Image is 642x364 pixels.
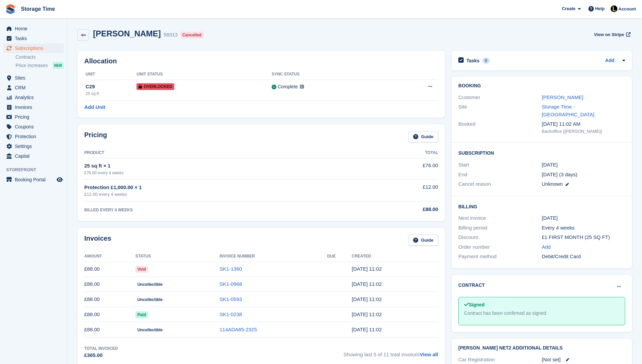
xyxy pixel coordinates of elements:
h2: Subscription [458,149,625,156]
h2: [PERSON_NAME] [93,29,161,38]
a: Preview store [56,176,64,184]
div: BILLED EVERY 4 WEEKS [84,207,363,213]
span: CRM [15,83,55,92]
span: Analytics [15,93,55,102]
h2: Tasks [466,58,480,64]
span: Help [595,5,605,12]
span: View on Stripe [594,31,624,38]
span: Uncollectible [135,281,165,288]
span: Price increases [16,62,48,69]
span: Subscriptions [15,43,55,53]
td: £12.00 [363,180,438,202]
div: Protection £1,000.00 × 1 [84,184,363,191]
div: Site [458,103,542,118]
time: 2025-07-04 10:02:25 UTC [352,281,382,287]
a: Add [542,243,551,251]
time: 2025-08-01 10:02:23 UTC [352,266,382,272]
span: Unknown [542,181,563,187]
div: C29 [86,83,136,91]
div: Cancelled [180,32,204,38]
div: Signed [464,301,619,308]
td: £88.00 [84,277,135,292]
th: Sync Status [272,69,388,80]
a: SK1-0238 [219,311,242,317]
span: Uncollectible [135,327,165,333]
th: Created [352,251,438,262]
time: 2025-05-09 10:02:33 UTC [352,311,382,317]
span: Capital [15,151,55,161]
div: £12.00 every 4 weeks [84,191,363,198]
time: 2025-06-06 10:02:23 UTC [352,296,382,302]
a: Storage Time - [GEOGRAPHIC_DATA] [542,104,594,117]
div: £1 FIRST MONTH (25 SQ FT) [542,234,625,241]
div: Booked [458,120,542,134]
a: menu [3,102,64,112]
a: Add [605,57,614,65]
div: 0 [482,58,490,64]
div: NEW [53,62,64,69]
time: 2025-04-11 10:02:41 UTC [352,327,382,332]
h2: [PERSON_NAME] Net2 Additional Details [458,345,625,351]
h2: Allocation [84,57,438,65]
span: Sites [15,73,55,83]
span: Pricing [15,112,55,122]
div: 25 sq ft × 1 [84,162,363,170]
th: Due [327,251,352,262]
a: 114ADA65-2325 [219,327,257,332]
span: [DATE] (3 days) [542,172,578,177]
div: Payment method [458,253,542,261]
div: Complete [278,83,298,90]
div: Next invoice [458,214,542,222]
div: 25 sq ft [86,91,136,97]
td: £88.00 [84,292,135,307]
a: [PERSON_NAME] [542,94,583,100]
h2: Billing [458,203,625,210]
a: menu [3,73,64,83]
div: End [458,171,542,179]
a: menu [3,175,64,184]
a: menu [3,24,64,33]
span: Invoices [15,102,55,112]
span: Uncollectible [135,296,165,303]
div: Cancel reason [458,180,542,188]
a: menu [3,34,64,43]
a: menu [3,122,64,131]
span: Coupons [15,122,55,131]
span: Paid [135,311,148,318]
div: [DATE] 11:02 AM [542,120,625,128]
td: £88.00 [84,322,135,337]
div: [Not set] [542,356,625,364]
div: £76.00 every 4 weeks [84,170,363,176]
a: Guide [408,235,438,246]
div: Total Invoiced [84,345,118,352]
span: Account [618,6,636,12]
span: Home [15,24,55,33]
span: Overlocked [136,83,174,90]
div: Order number [458,243,542,251]
span: Booking Portal [15,175,55,184]
a: Contracts [16,54,64,60]
div: £88.00 [363,206,438,213]
td: £88.00 [84,262,135,277]
span: Storefront [6,166,67,173]
a: Add Unit [84,103,105,111]
time: 2024-10-25 00:00:00 UTC [542,161,558,169]
img: stora-icon-8386f47178a22dfd0bd8f6a31ec36ba5ce8667c1dd55bd0f319d3a0aa187defe.svg [5,4,16,14]
th: Unit [84,69,136,80]
a: View all [420,352,438,357]
th: Total [363,148,438,158]
h2: Contract [458,282,485,289]
div: 58313 [163,31,178,39]
th: Amount [84,251,135,262]
img: Laaibah Sarwar [611,5,617,12]
div: Car Registration [458,356,542,364]
div: £365.00 [84,352,118,359]
div: Debit/Credit Card [542,253,625,261]
a: menu [3,142,64,151]
td: £88.00 [84,307,135,322]
a: SK1-1360 [219,266,242,272]
a: SK1-0593 [219,296,242,302]
span: Showing last 5 of 11 total invoices [343,345,438,359]
div: Discount [458,234,542,241]
img: icon-info-grey-7440780725fd019a000dd9b08b2336e03edf1995a4989e88bcd33f0948082b44.svg [300,85,304,89]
